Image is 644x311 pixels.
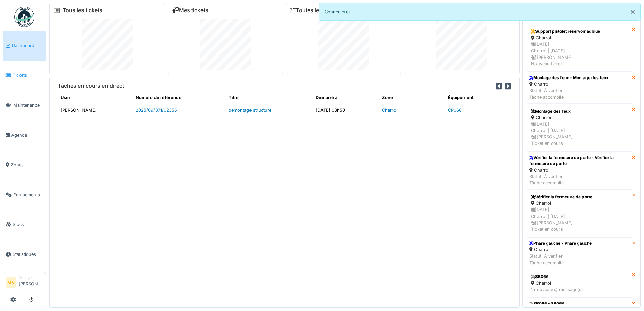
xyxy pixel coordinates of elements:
[527,269,632,297] a: SB066 Charroi 1 nouveau(x) message(s)
[136,108,177,113] a: 2025/09/371/02355
[531,108,627,114] div: Montage des feux
[58,104,133,116] td: [PERSON_NAME]
[527,189,632,237] a: Vérifier la fermeture de porte Charroi [DATE]Charroi | [DATE] [PERSON_NAME]Ticket en cours
[529,81,609,87] div: Charroi
[3,209,46,239] a: Stock
[3,120,46,150] a: Agenda
[313,92,379,104] th: Démarré à
[529,155,629,167] div: Vérifier la fermeture de porte - Vérifier la fermeture de porte
[61,95,70,100] span: translation missing: fr.shared.user
[13,192,43,198] span: Équipements
[531,114,627,121] div: Charroi
[313,104,379,116] td: [DATE] 08h50
[531,274,627,280] div: SB066
[6,275,43,291] a: MV Manager[PERSON_NAME]
[625,3,640,21] button: Close
[6,277,16,288] li: MV
[13,251,43,258] span: Statistiques
[531,194,627,200] div: Vérifier la fermeture de porte
[379,92,445,104] th: Zone
[445,92,511,104] th: Équipement
[531,280,627,286] div: Charroi
[58,83,124,89] h6: Tâches en cours en direct
[529,173,629,186] div: Statut: À vérifier Tâche accomplie
[529,301,565,307] div: SB066 - SB066
[527,104,632,152] a: Montage des feux Charroi [DATE]Charroi | [DATE] [PERSON_NAME]Ticket en cours
[172,7,208,14] a: Mes tickets
[3,31,46,61] a: Dashboard
[226,92,313,104] th: Titre
[529,75,609,81] div: Montage des feux - Montage des feux
[527,24,632,72] a: Support pistolet reservoir adblue Charroi [DATE]Charroi | [DATE] [PERSON_NAME]Nouveau ticket
[529,253,592,266] div: Statut: À vérifier Tâche accomplie
[229,108,271,113] a: demontage structure
[11,162,43,168] span: Zones
[3,239,46,269] a: Statistiques
[529,246,592,253] div: Charroi
[290,7,341,14] a: Toutes les tâches
[529,87,609,100] div: Statut: À vérifier Tâche accomplie
[531,286,627,293] div: 1 nouveau(x) message(s)
[13,221,43,228] span: Stock
[382,108,397,113] a: Charroi
[13,72,43,79] span: Tickets
[3,150,46,180] a: Zones
[12,42,43,49] span: Dashboard
[531,28,627,35] div: Support pistolet reservoir adblue
[3,90,46,120] a: Maintenance
[527,237,632,269] a: Phare gauche - Phare gauche Charroi Statut: À vérifierTâche accomplie
[19,275,43,280] div: Manager
[63,7,102,14] a: Tous les tickets
[11,132,43,138] span: Agenda
[319,3,641,21] div: Connecté(e).
[531,200,627,206] div: Charroi
[531,206,627,232] div: [DATE] Charroi | [DATE] [PERSON_NAME] Ticket en cours
[531,121,627,147] div: [DATE] Charroi | [DATE] [PERSON_NAME] Ticket en cours
[527,152,632,190] a: Vérifier la fermeture de porte - Vérifier la fermeture de porte Charroi Statut: À vérifierTâche a...
[527,72,632,104] a: Montage des feux - Montage des feux Charroi Statut: À vérifierTâche accomplie
[529,240,592,246] div: Phare gauche - Phare gauche
[531,41,627,67] div: [DATE] Charroi | [DATE] [PERSON_NAME] Nouveau ticket
[3,180,46,209] a: Équipements
[531,35,627,41] div: Charroi
[13,102,43,108] span: Maintenance
[448,108,462,113] a: CP066
[3,61,46,90] a: Tickets
[14,7,34,27] img: Badge_color-CXgf-gQk.svg
[529,167,629,173] div: Charroi
[133,92,226,104] th: Numéro de référence
[19,275,43,290] li: [PERSON_NAME]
